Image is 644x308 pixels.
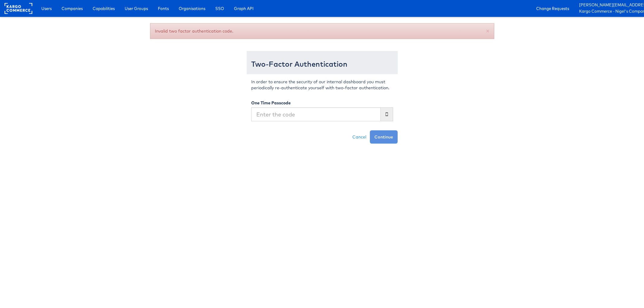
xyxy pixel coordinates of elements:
[120,3,152,14] a: User Groups
[93,5,115,11] span: Capabilities
[88,3,119,14] a: Capabilities
[579,2,639,8] a: [PERSON_NAME][EMAIL_ADDRESS][DOMAIN_NAME]
[234,5,254,11] span: Graph API
[150,23,494,39] div: Invalid two factor authentication code.
[532,3,574,14] a: Change Requests
[251,79,393,91] p: In order to ensure the security of our internal dashboard you must periodically re-authenticate y...
[158,5,169,11] span: Fonts
[251,107,381,121] input: Enter the code
[125,5,148,11] span: User Groups
[215,5,224,11] span: SSO
[211,3,229,14] a: SSO
[41,5,52,11] span: Users
[370,130,398,144] button: Continue
[486,27,490,34] button: Close
[37,3,56,14] a: Users
[229,3,258,14] a: Graph API
[579,8,639,15] a: Kargo Commerce - Nigel's Company
[62,5,83,11] span: Companies
[174,3,210,14] a: Organisations
[251,60,393,68] h3: Two-Factor Authentication
[179,5,205,11] span: Organisations
[486,27,490,34] span: ×
[153,3,173,14] a: Fonts
[349,130,370,144] a: Cancel
[57,3,87,14] a: Companies
[251,100,291,106] label: One Time Passcode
